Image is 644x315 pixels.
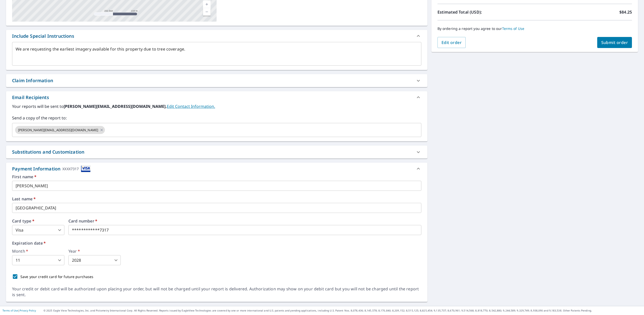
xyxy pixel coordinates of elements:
p: Estimated Total (USD): [437,9,535,15]
div: Email Recipients [12,94,49,101]
div: 2028 [68,255,121,265]
button: Submit order [597,37,632,48]
label: Last name [12,197,421,201]
a: Terms of Use [3,309,18,312]
div: Claim Information [12,77,53,84]
textarea: We are requesting the earliest imagery available for this property due to tree coverage. [16,47,418,61]
a: EditContactInfo [167,104,215,109]
div: Include Special Instructions [6,30,427,42]
div: [PERSON_NAME][EMAIL_ADDRESS][DOMAIN_NAME] [15,126,105,134]
p: By ordering a report you agree to our [437,26,632,31]
p: | [3,309,36,312]
div: Visa [12,225,64,235]
span: Edit order [441,40,462,45]
label: Month [12,249,64,253]
p: Save your credit card for future purchases [20,274,94,279]
div: Payment Information [12,165,91,172]
div: Substitutions and Customization [12,149,84,155]
img: cardImage [81,165,91,172]
div: Include Special Instructions [12,33,74,39]
div: 11 [12,255,64,265]
div: Payment InformationXXXX7317cardImage [6,163,427,175]
label: Card type [12,219,64,223]
label: First name [12,175,421,179]
div: XXXX7317 [62,165,79,172]
label: Send a copy of the report to: [12,115,421,121]
label: Card number [68,219,421,223]
div: Email Recipients [6,91,427,103]
label: Expiration date [12,241,421,245]
span: Submit order [601,40,628,45]
button: Edit order [437,37,466,48]
span: [PERSON_NAME][EMAIL_ADDRESS][DOMAIN_NAME] [15,128,101,132]
a: Privacy Policy [20,309,36,312]
p: © 2025 Eagle View Technologies, Inc. and Pictometry International Corp. All Rights Reserved. Repo... [44,309,641,312]
div: Claim Information [6,74,427,87]
p: $84.25 [619,9,632,15]
b: [PERSON_NAME][EMAIL_ADDRESS][DOMAIN_NAME]. [64,104,167,109]
a: Current Level 17, Zoom Out [203,8,211,16]
label: Your reports will be sent to [12,103,421,109]
div: Your credit or debit card will be authorized upon placing your order, but will not be charged unt... [12,286,421,298]
div: Substitutions and Customization [6,146,427,158]
label: Year [68,249,121,253]
a: Terms of Use [502,26,525,31]
a: Current Level 17, Zoom In [203,1,211,8]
